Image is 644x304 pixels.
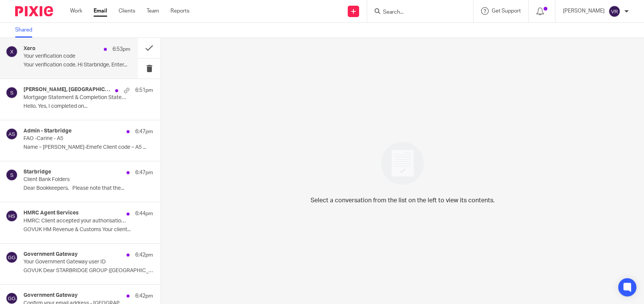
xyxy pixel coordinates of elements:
p: Your Government Gateway user ID [23,259,127,265]
p: 6:51pm [135,87,153,94]
h4: HMRC Agent Services [23,210,79,216]
img: svg%3E [6,169,18,181]
img: image [376,137,429,190]
input: Search [382,9,450,16]
h4: Starbridge [23,169,51,175]
a: Reports [170,7,189,15]
a: Team [147,7,159,15]
a: Work [70,7,82,15]
img: svg%3E [6,251,18,263]
img: svg%3E [6,87,18,99]
p: HMRC: Client accepted your authorisation request [23,218,127,224]
p: Hello, Yes, I completed on... [23,103,153,110]
p: Name – [PERSON_NAME]-Emefe Client code – A5 ... [23,144,153,151]
p: Dear Bookkeepers, Please note that the... [23,185,153,192]
span: Get Support [492,8,521,14]
a: Shared [15,23,38,38]
p: 6:53pm [113,46,130,53]
p: Select a conversation from the list on the left to view its contents. [311,196,495,205]
p: Your verification code. Hi Starbridge, Enter... [23,62,130,68]
p: Client Bank Folders [23,176,127,183]
p: 6:47pm [135,128,153,135]
img: svg%3E [6,128,18,140]
img: svg%3E [6,46,18,58]
p: 6:47pm [135,169,153,176]
p: [PERSON_NAME] [563,7,605,15]
p: Mortgage Statement & Completion Statement Request [23,95,127,101]
a: Email [94,7,107,15]
a: Clients [119,7,135,15]
p: Your verification code [23,53,109,60]
img: svg%3E [6,210,18,222]
p: 6:42pm [135,251,153,259]
p: GOVUK HM Revenue & Customs Your client... [23,227,153,233]
img: svg%3E [608,5,621,17]
h4: Government Gateway [23,292,78,299]
h4: Xero [23,46,36,52]
h4: Admin - Starbridge [23,128,72,134]
p: FAO -Carine - A5 [23,135,127,142]
p: 6:42pm [135,292,153,300]
img: Pixie [15,6,53,16]
p: 6:44pm [135,210,153,217]
p: GOVUK Dear STARBRIDGE GROUP ([GEOGRAPHIC_DATA])... [23,268,153,274]
h4: Government Gateway [23,251,78,258]
h4: [PERSON_NAME], [GEOGRAPHIC_DATA] [23,87,111,93]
